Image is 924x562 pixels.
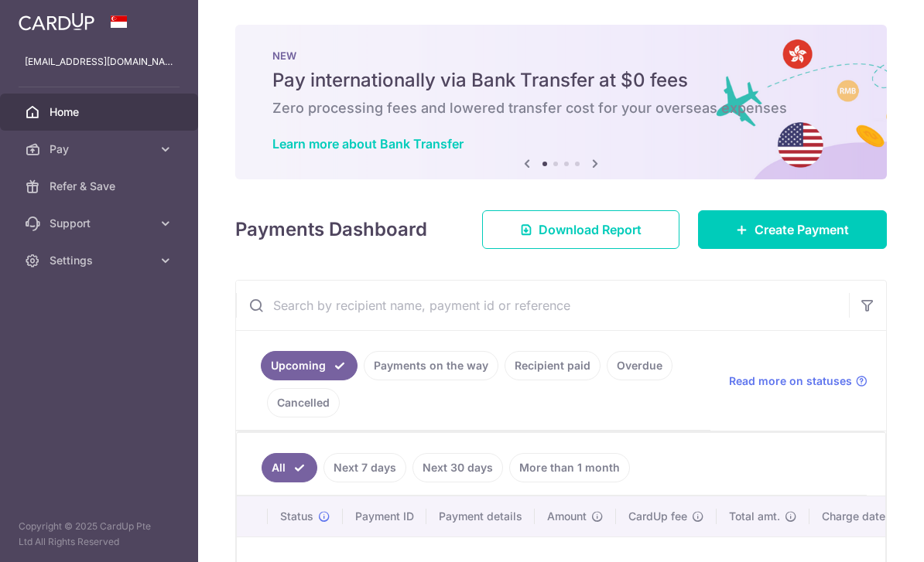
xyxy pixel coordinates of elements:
p: NEW [272,49,850,62]
a: All [262,453,317,482]
span: Settings [50,253,152,268]
a: Next 30 days [412,453,503,482]
span: Amount [547,509,587,524]
span: Pay [50,141,152,157]
span: Home [50,104,152,120]
span: Status [280,509,313,524]
a: Overdue [607,351,672,380]
p: [EMAIL_ADDRESS][DOMAIN_NAME] [25,54,173,70]
a: Download Report [482,210,679,249]
img: CardUp [19,12,94,31]
th: Payment details [426,496,535,536]
a: Next 7 days [323,453,406,482]
th: Payment ID [343,496,426,536]
h6: Zero processing fees and lowered transfer cost for your overseas expenses [272,99,850,118]
h5: Pay internationally via Bank Transfer at $0 fees [272,68,850,93]
a: Payments on the way [364,351,498,380]
a: Read more on statuses [729,373,868,389]
span: Refer & Save [50,179,152,194]
span: Read more on statuses [729,373,852,389]
span: Create Payment [755,220,849,239]
h4: Payments Dashboard [235,216,427,244]
a: Learn more about Bank Transfer [272,136,464,152]
a: Recipient paid [505,351,601,380]
span: CardUp fee [628,509,687,524]
img: Bank transfer banner [235,25,887,179]
span: Download Report [539,220,642,239]
a: Create Payment [698,210,887,249]
input: Search by recipient name, payment id or reference [236,281,849,330]
a: More than 1 month [509,453,630,482]
a: Upcoming [261,351,358,380]
a: Cancelled [267,388,340,417]
span: Total amt. [729,509,780,524]
span: Charge date [822,509,885,524]
span: Support [50,216,152,231]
